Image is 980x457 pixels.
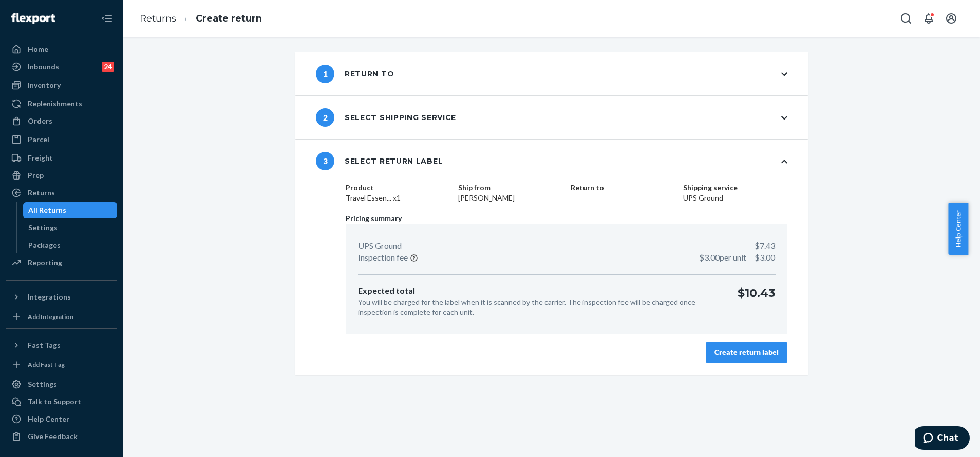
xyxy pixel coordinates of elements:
[6,428,117,445] button: Give Feedback
[358,285,721,297] p: Expected total
[6,411,117,427] a: Help Center
[6,337,117,353] button: Fast Tags
[28,188,55,198] div: Returns
[755,240,775,252] p: $7.43
[6,393,117,410] button: Talk to Support
[28,44,48,54] div: Home
[941,8,962,29] button: Open account menu
[316,65,394,83] div: Return to
[738,285,775,317] p: $10.43
[28,98,82,109] div: Replenishments
[316,152,334,170] span: 3
[28,80,61,90] div: Inventory
[6,289,117,305] button: Integrations
[918,8,939,29] button: Open notifications
[28,431,78,442] div: Give Feedback
[571,183,675,193] dt: Return to
[706,342,787,363] button: Create return label
[358,297,721,317] p: You will be charged for the label when it is scanned by the carrier. The inspection fee will be c...
[6,185,117,201] a: Returns
[6,167,117,184] a: Prep
[6,131,117,148] a: Parcel
[28,360,65,369] div: Add Fast Tag
[683,193,787,203] dd: UPS Ground
[23,202,118,218] a: All Returns
[6,254,117,271] a: Reporting
[358,240,402,252] p: UPS Ground
[11,13,55,24] img: Flexport logo
[714,347,779,357] div: Create return label
[316,108,334,127] span: 2
[358,252,408,264] p: Inspection fee
[28,240,61,250] div: Packages
[316,65,334,83] span: 1
[699,252,746,262] span: $3.00 per unit
[97,8,117,29] button: Close Navigation
[131,4,270,34] ol: breadcrumbs
[896,8,916,29] button: Open Search Box
[28,257,62,268] div: Reporting
[6,309,117,324] a: Add Integration
[23,237,118,253] a: Packages
[6,58,117,75] a: Inbounds24
[28,153,53,163] div: Freight
[28,340,61,350] div: Fast Tags
[196,13,262,24] a: Create return
[6,77,117,93] a: Inventory
[346,183,450,193] dt: Product
[28,396,81,407] div: Talk to Support
[699,252,775,264] p: $3.00
[28,292,71,302] div: Integrations
[6,357,117,372] a: Add Fast Tag
[458,193,562,203] dd: [PERSON_NAME]
[28,116,52,126] div: Orders
[316,108,456,127] div: Select shipping service
[28,312,73,321] div: Add Integration
[458,183,562,193] dt: Ship from
[102,62,114,72] div: 24
[6,150,117,166] a: Freight
[948,203,968,255] button: Help Center
[140,13,176,24] a: Returns
[28,170,44,181] div: Prep
[6,113,117,129] a: Orders
[316,152,443,170] div: Select return label
[28,62,59,72] div: Inbounds
[915,426,970,452] iframe: Opens a widget where you can chat to one of our agents
[23,220,118,236] a: Settings
[6,41,117,57] a: Home
[6,376,117,392] a: Settings
[28,223,58,233] div: Settings
[6,95,117,112] a: Replenishments
[28,379,57,389] div: Settings
[28,134,49,145] div: Parcel
[346,193,450,203] dd: Travel Essen... x1
[28,414,69,424] div: Help Center
[28,205,66,215] div: All Returns
[346,213,787,224] p: Pricing summary
[683,183,787,193] dt: Shipping service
